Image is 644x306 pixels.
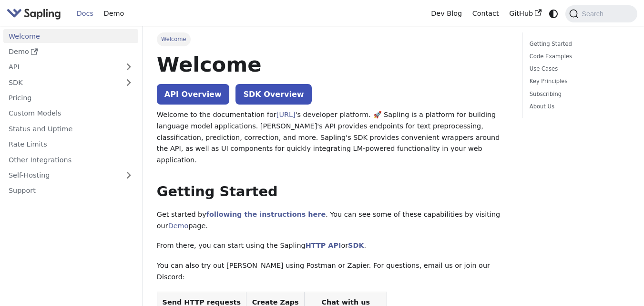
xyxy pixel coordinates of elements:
[235,84,311,105] a: SDK Overview
[157,84,229,105] a: API Overview
[530,52,627,61] a: Code Examples
[530,77,627,86] a: Key Principles
[3,184,138,198] a: Support
[530,90,627,99] a: Subscribing
[157,260,509,283] p: You can also try out [PERSON_NAME] using Postman or Zapier. For questions, email us or join our D...
[426,6,467,21] a: Dev Blog
[3,169,138,182] a: Self-Hosting
[3,75,119,89] a: SDK
[3,137,138,151] a: Rate Limits
[119,60,138,74] button: Expand sidebar category 'API'
[3,60,119,74] a: API
[504,6,546,21] a: GitHub
[157,32,191,46] span: Welcome
[530,40,627,49] a: Getting Started
[157,32,509,46] nav: Breadcrumbs
[467,6,504,21] a: Contact
[7,7,64,21] a: Sapling.aiSapling.ai
[157,109,509,166] p: Welcome to the documentation for 's developer platform. 🚀 Sapling is a platform for building lang...
[157,240,509,252] p: From there, you can start using the Sapling or .
[157,183,509,200] h2: Getting Started
[3,122,138,136] a: Status and Uptime
[3,91,138,105] a: Pricing
[3,29,138,43] a: Welcome
[530,64,627,74] a: Use Cases
[157,52,509,77] h1: Welcome
[579,10,609,18] span: Search
[547,7,561,21] button: Switch between dark and light mode (currently system mode)
[157,209,509,232] p: Get started by . You can see some of these capabilities by visiting our page.
[119,75,138,89] button: Expand sidebar category 'SDK'
[565,5,637,22] button: Search (Command+K)
[168,222,189,230] a: Demo
[276,111,296,118] a: [URL]
[3,106,138,120] a: Custom Models
[306,242,341,249] a: HTTP API
[530,102,627,111] a: About Us
[72,6,99,21] a: Docs
[99,6,129,21] a: Demo
[7,7,61,21] img: Sapling.ai
[348,242,364,249] a: SDK
[206,211,326,218] a: following the instructions here
[3,153,138,167] a: Other Integrations
[3,45,138,59] a: Demo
